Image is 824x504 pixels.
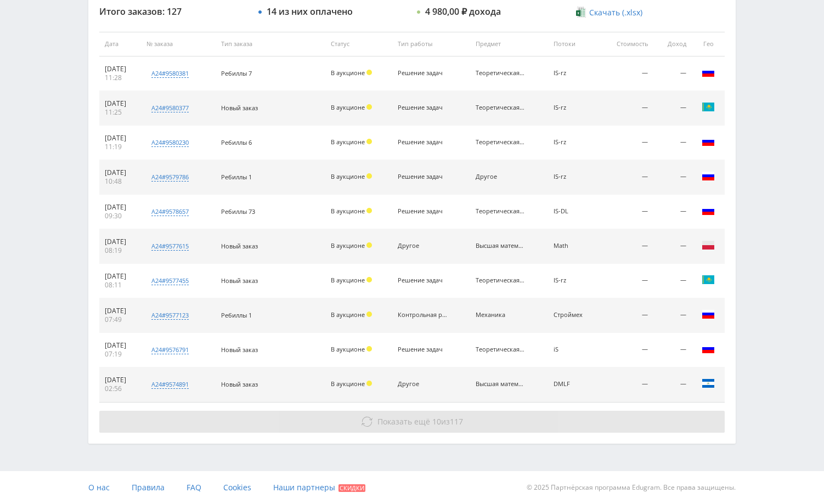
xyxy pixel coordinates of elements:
[554,381,594,388] div: DMLF
[105,203,136,212] div: [DATE]
[554,139,594,146] div: IS-rz
[151,138,189,147] div: a24#9580230
[377,416,463,427] span: из
[105,65,136,73] div: [DATE]
[576,7,585,18] img: xlsx
[702,342,715,355] img: rus.png
[398,139,447,146] div: Решение задач
[99,7,247,16] div: Итого заказов: 127
[392,32,470,56] th: Тип работы
[599,367,653,402] td: —
[476,346,525,353] div: Теоретическая механика
[105,376,136,384] div: [DATE]
[554,173,594,180] div: IS-rz
[702,135,715,148] img: rus.png
[366,70,372,75] span: Холд
[331,241,365,250] span: В аукционе
[599,91,653,126] td: —
[599,264,653,298] td: —
[599,160,653,195] td: —
[702,377,715,390] img: nic.png
[105,143,136,151] div: 11:19
[366,346,372,352] span: Холд
[554,242,594,250] div: Math
[702,169,715,183] img: rus.png
[105,246,136,255] div: 08:19
[653,333,692,367] td: —
[398,173,447,180] div: Решение задач
[398,277,447,284] div: Решение задач
[398,346,447,353] div: Решение задач
[599,333,653,367] td: —
[599,32,653,56] th: Стоимость
[331,103,365,111] span: В аукционе
[105,177,136,186] div: 10:48
[554,208,594,215] div: IS-DL
[653,195,692,229] td: —
[653,367,692,402] td: —
[599,126,653,160] td: —
[653,298,692,333] td: —
[554,346,594,353] div: iS
[554,312,594,319] div: Строймех
[187,482,201,492] span: FAQ
[702,66,715,79] img: rus.png
[151,380,189,389] div: a24#9574891
[548,32,600,56] th: Потоки
[151,311,189,320] div: a24#9577123
[132,471,165,504] a: Правила
[331,310,365,319] span: В аукционе
[653,91,692,126] td: —
[151,242,189,251] div: a24#9577615
[151,276,189,285] div: a24#9577455
[702,308,715,321] img: rus.png
[221,138,252,146] span: Ребиллы 6
[223,471,251,504] a: Cookies
[338,484,365,492] span: Скидки
[105,168,136,177] div: [DATE]
[325,32,392,56] th: Статус
[105,384,136,393] div: 02:56
[554,277,594,284] div: IS-rz
[692,32,725,56] th: Гео
[105,315,136,324] div: 07:49
[366,242,372,248] span: Холд
[377,416,430,427] span: Показать ещё
[221,242,258,250] span: Новый заказ
[99,32,141,56] th: Дата
[476,139,525,146] div: Теоретическая механика
[653,264,692,298] td: —
[366,381,372,386] span: Холд
[273,471,365,504] a: Наши партнеры Скидки
[576,7,642,18] a: Скачать (.xlsx)
[99,411,725,433] button: Показать ещё 10из117
[331,138,365,146] span: В аукционе
[132,482,165,492] span: Правила
[105,108,136,117] div: 11:25
[366,173,372,179] span: Холд
[151,346,189,354] div: a24#9576791
[221,276,258,285] span: Новый заказ
[702,273,715,286] img: kaz.png
[105,99,136,108] div: [DATE]
[653,229,692,264] td: —
[221,346,258,354] span: Новый заказ
[398,381,447,388] div: Другое
[398,208,447,215] div: Решение задач
[105,350,136,359] div: 07:19
[216,32,325,56] th: Тип заказа
[223,482,251,492] span: Cookies
[653,56,692,91] td: —
[331,380,365,388] span: В аукционе
[476,277,525,284] div: Теоретическая механика
[476,173,525,180] div: Другое
[476,242,525,250] div: Высшая математика
[450,416,463,427] span: 117
[331,207,365,215] span: В аукционе
[476,104,525,111] div: Теоретическая механика
[398,242,447,250] div: Другое
[599,56,653,91] td: —
[366,208,372,213] span: Холд
[476,70,525,77] div: Теоретическая механика
[331,345,365,353] span: В аукционе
